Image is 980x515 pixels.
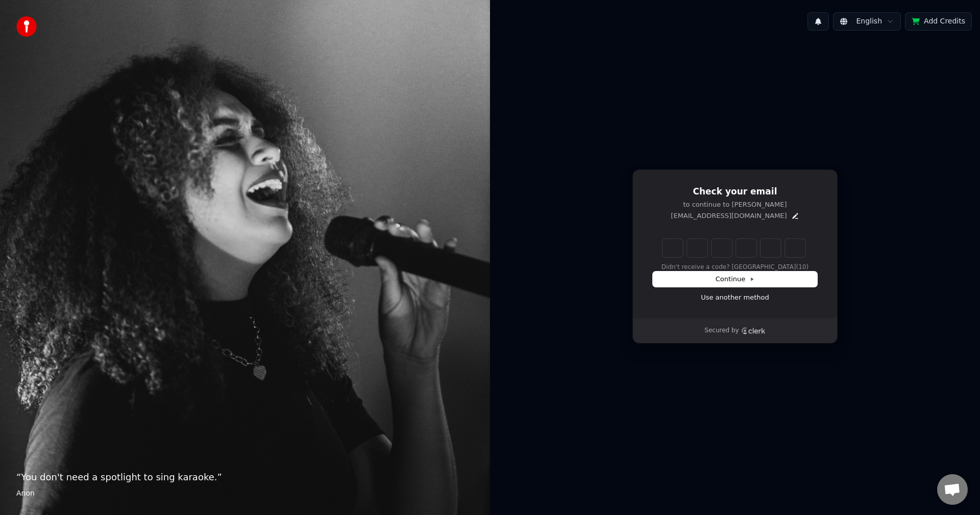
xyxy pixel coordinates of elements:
[736,239,756,257] input: Digit 4
[653,186,817,198] h1: Check your email
[653,200,817,209] p: to continue to [PERSON_NAME]
[16,16,37,37] img: youka
[653,272,817,287] button: Continue
[660,237,807,259] div: Verification code input
[937,474,968,505] a: Open chat
[701,293,769,302] a: Use another method
[16,488,474,499] footer: Anon
[704,327,739,335] p: Secured by
[905,12,972,31] button: Add Credits
[687,239,707,257] input: Digit 2
[712,239,732,257] input: Digit 3
[671,211,787,220] p: [EMAIL_ADDRESS][DOMAIN_NAME]
[785,239,805,257] input: Digit 6
[791,212,799,220] button: Edit
[761,239,781,257] input: Digit 5
[16,470,474,484] p: “ You don't need a spotlight to sing karaoke. ”
[716,275,754,284] span: Continue
[741,327,766,334] a: Clerk logo
[663,239,683,257] input: Enter verification code. Digit 1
